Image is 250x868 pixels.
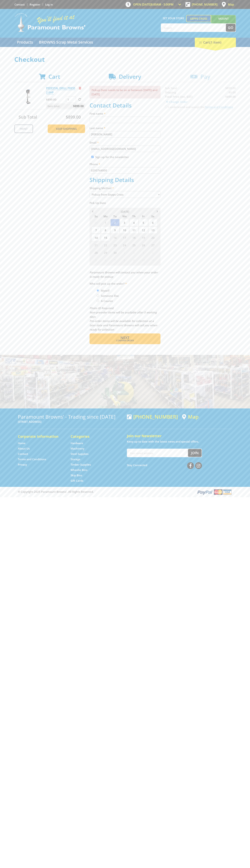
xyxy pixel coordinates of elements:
[71,479,83,483] a: Go to the Gift Cards page
[90,186,160,190] label: Shipping Method
[46,97,65,102] p: $899.00
[120,249,129,256] span: 1
[101,219,110,226] span: 1
[188,449,202,457] button: Join
[90,176,160,183] h2: Shipping Details
[186,15,211,22] a: Gepps Cross
[101,226,110,234] span: 8
[129,249,138,256] span: 2
[97,300,99,302] input: Please select who will pick up the order.
[129,226,138,234] span: 11
[90,102,160,109] h2: Contact Details
[91,226,101,234] span: 7
[71,468,87,472] a: Go to the Wheelie Bins page
[18,414,123,420] h3: Paramount Browns' - Trading since [DATE]
[211,15,236,29] a: Mount [PERSON_NAME]
[139,214,148,219] span: Fr
[101,214,110,219] span: Mo
[91,241,101,249] span: 21
[91,214,101,219] span: Su
[19,114,37,120] span: Sub Total
[14,56,236,63] h1: Checkout
[97,340,153,342] span: Confirm order
[90,140,160,145] label: Email
[71,452,88,456] a: Go to the Steel Supplies page
[100,298,114,304] label: A Courier
[148,219,157,226] span: 6
[36,38,96,47] a: Go to the BROWNS Scrap Metal Services page
[151,3,174,6] span: 8:00am - 5:00pm
[71,457,80,461] a: Go to the Storage page
[18,457,46,461] a: Go to the Terms and Conditions page
[48,124,85,133] a: Keep Shopping
[110,226,120,234] span: 9
[71,463,91,467] a: Go to the Timber Supplies page
[14,489,236,495] div: ® Copyright 2025 Paramount Browns'. All Rights Reserved.
[101,234,110,241] span: 15
[101,256,110,264] span: 6
[148,256,157,264] span: 11
[110,214,120,219] span: Tu
[101,241,110,249] span: 22
[100,288,111,294] label: Myself
[91,234,101,241] span: 14
[91,249,101,256] span: 28
[90,281,160,286] label: Who will pick up the order?
[210,40,221,44] span: (1 item)
[129,219,138,226] span: 4
[46,103,85,109] p: Item total:
[45,3,53,6] a: Log in
[161,24,226,32] input: Search
[73,103,84,109] span: $899.00
[119,73,141,80] span: Delivery
[90,117,160,123] input: Please enter your first name.
[90,333,160,344] button: Next Confirm order
[182,414,199,420] a: View a map of Gepps Cross location
[139,234,148,241] span: 19
[139,219,148,226] span: 5
[139,241,148,249] span: 26
[18,441,26,445] a: Go to the Home page
[90,167,160,174] input: Please enter your telephone number.
[139,226,148,234] span: 12
[110,219,120,226] span: 2
[14,3,25,6] a: Go to the Contact page
[127,433,232,438] h5: Join our Newsletter
[139,256,148,264] span: 10
[110,241,120,249] span: 23
[14,38,36,47] a: Go to the Products page
[120,335,129,340] span: Next
[46,86,75,94] a: PEDESTAL DRILL PRESS 2.0HP
[121,210,129,213] span: [DATE]
[90,191,160,198] select: Please select a shipping method.
[18,447,30,450] a: Go to the About Us page
[148,241,157,249] span: 27
[97,295,99,297] input: Please select who will pick up the order.
[129,214,138,219] span: Th
[14,124,33,133] a: Print
[133,3,174,6] span: OPEN [DATE]
[120,256,129,264] span: 8
[148,249,157,256] span: 4
[110,249,120,256] span: 30
[127,439,232,444] p: Keep up to date with the latest news and special offers.
[90,146,160,152] input: Please enter your email address.
[18,463,27,467] a: Go to the Privacy page
[30,3,40,6] a: Go to the registration page
[148,214,157,219] span: Sa
[95,155,129,159] label: Sign up for the newsletter
[120,226,129,234] span: 10
[129,241,138,249] span: 25
[66,114,81,120] span: $899.00
[100,293,120,299] label: Someone Else
[120,234,129,241] span: 17
[161,15,186,21] span: Set your store
[129,234,138,241] span: 18
[120,214,129,219] span: We
[90,131,160,138] input: Please enter your last name.
[127,461,202,469] div: Stay Connected
[90,86,160,98] p: Pickup Date needs to be on or between [DATE] and [DATE]
[127,414,178,420] div: [PHONE_NUMBER]
[48,73,60,80] span: Cart
[120,241,129,249] span: 24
